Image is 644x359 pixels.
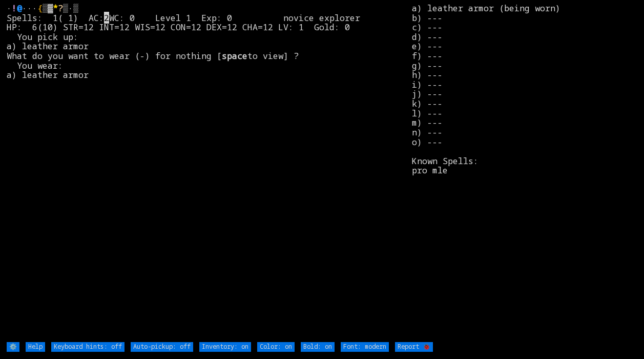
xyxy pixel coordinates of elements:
input: Color: on [257,342,295,352]
input: Auto-pickup: off [131,342,193,352]
input: Inventory: on [199,342,251,352]
font: ? [58,2,63,14]
larn: · ··· ▒▓ ▒·▒ Spells: 1( 1) AC: WC: 0 Level 1 Exp: 0 novice explorer HP: 6(10) STR=12 INT=12 WIS=1... [7,4,412,341]
mark: 2 [104,12,109,24]
input: Font: modern [341,342,389,352]
stats: a) leather armor (being worn) b) --- c) --- d) --- e) --- f) --- g) --- h) --- i) --- j) --- k) -... [412,4,637,341]
font: { [37,2,43,14]
input: Bold: on [301,342,335,352]
input: ⚙️ [7,342,19,352]
input: Help [26,342,45,352]
input: Keyboard hints: off [51,342,124,352]
font: ! [12,2,17,14]
font: @ [17,2,22,14]
b: space [222,50,247,62]
input: Report 🐞 [395,342,433,352]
